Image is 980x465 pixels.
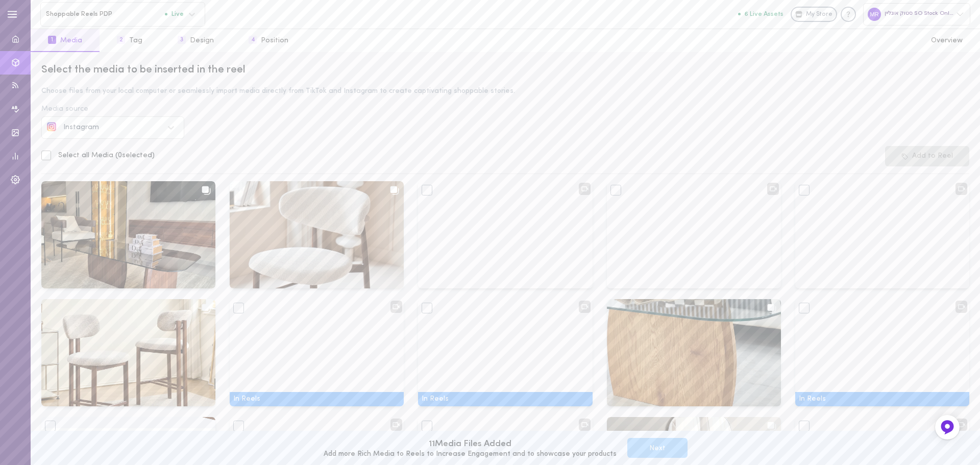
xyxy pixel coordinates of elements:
span: Shoppable Reels PDP [46,10,165,18]
span: 1 [48,36,56,44]
div: Select the media to be inserted in the reel [41,63,969,77]
span: 2 [117,36,125,44]
img: Media null [41,181,215,288]
button: 6 Live Assets [738,11,783,17]
button: Overview [914,29,980,52]
span: 4 [249,36,257,44]
div: Knowledge center [841,7,856,22]
img: social [47,122,56,131]
div: סטוק אונליין SO Stock Online [863,3,970,25]
span: My Store [806,10,832,19]
div: Choose files from your local computer or seamlessly import media directly from TikTok and Instagr... [41,88,969,95]
a: My Store [791,7,837,22]
button: 3Design [160,29,231,52]
img: Feedback Button [940,420,955,435]
img: Media null [41,299,215,406]
span: Live [165,11,184,17]
div: Media source [41,106,969,113]
span: 3 [178,36,186,44]
img: Media null [607,299,781,406]
div: 11 Media Files Added [324,438,617,451]
span: Select all Media ( 0 selected) [58,152,155,159]
span: Instagram [63,124,99,131]
button: Next [627,438,688,458]
button: Add to Reel [885,146,969,166]
button: 2Tag [100,29,160,52]
a: 6 Live Assets [738,11,791,18]
button: 4Position [231,29,306,52]
img: Media null [230,181,404,288]
div: Add more Rich Media to Reels to Increase Engagement and to showcase your products [324,451,617,458]
button: 1Media [31,29,100,52]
